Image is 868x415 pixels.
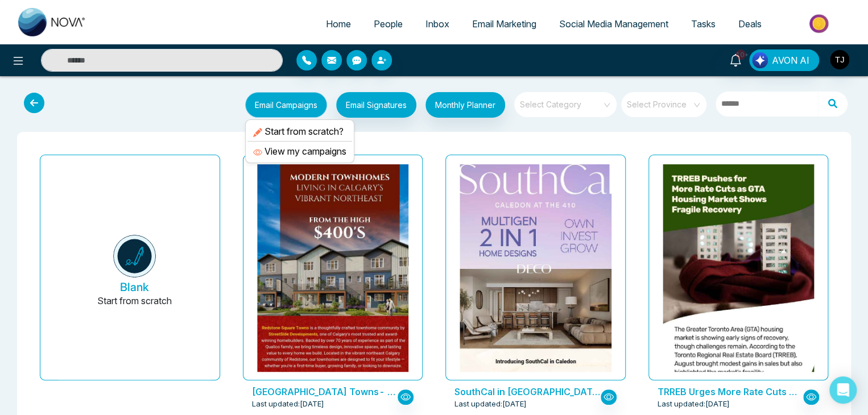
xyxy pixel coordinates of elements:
h5: Blank [120,280,149,294]
a: Social Media Management [548,13,680,35]
img: Nova CRM Logo [18,8,86,36]
button: Email Signatures [336,92,416,118]
img: Market-place.gif [779,11,861,36]
p: Start from scratch [97,294,172,321]
button: BlankStart from scratch [59,164,210,380]
a: Email Marketing [461,13,548,35]
button: Monthly Planner [425,92,505,118]
span: Last updated: [DATE] [658,399,730,410]
span: Social Media Management [559,18,668,30]
img: novacrm [113,235,156,277]
button: Email Campaigns [245,92,327,118]
a: Tasks [680,13,727,35]
img: User Avatar [830,50,849,69]
span: Deals [738,18,762,30]
span: People [374,18,403,30]
p: SouthCal in Caledon [454,385,600,399]
span: Email Marketing [472,18,536,30]
span: Last updated: [DATE] [454,399,527,410]
button: AVON AI [749,49,819,71]
span: AVON AI [772,53,809,67]
a: Deals [727,13,773,35]
a: Home [315,13,362,35]
a: Monthly Planner [416,92,505,121]
p: Redstone Square Towns- StreetSide Developments [252,385,398,399]
div: Open Intercom Messenger [829,376,857,404]
a: 10+ [722,49,749,69]
span: Home [326,18,351,30]
span: Last updated: [DATE] [252,399,324,410]
span: Inbox [425,18,449,30]
a: People [362,13,414,35]
a: Email Signatures [327,92,416,121]
a: View my campaigns [253,146,346,157]
a: Inbox [414,13,461,35]
p: TRREB Urges More Rate Cuts Amid GTA’s Fragile Housing Recovery [658,385,803,399]
span: Tasks [691,18,716,30]
span: 10+ [735,49,746,60]
img: Lead Flow [752,52,768,68]
li: Start from scratch? [247,122,352,142]
a: Email Campaigns [236,98,327,110]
